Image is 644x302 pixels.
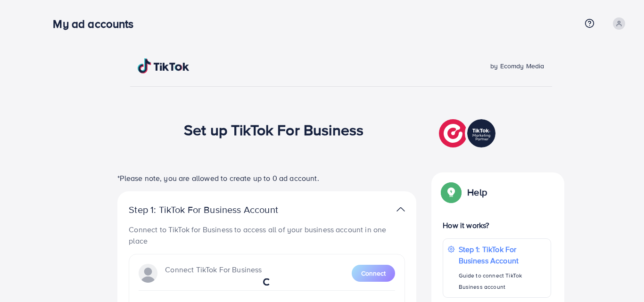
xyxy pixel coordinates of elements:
p: Guide to connect TikTok Business account [459,270,546,293]
img: Popup guide [443,184,460,201]
p: Help [467,187,487,198]
img: TikTok partner [396,203,405,216]
p: How it works? [443,220,551,231]
h3: My ad accounts [53,17,141,31]
p: Step 1: TikTok For Business Account [459,244,546,266]
img: TikTok partner [439,117,498,150]
p: Step 1: TikTok For Business Account [129,204,308,215]
img: TikTok [138,58,190,73]
h1: Set up TikTok For Business [184,121,363,139]
span: by Ecomdy Media [490,61,544,71]
p: *Please note, you are allowed to create up to 0 ad account. [117,172,416,184]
